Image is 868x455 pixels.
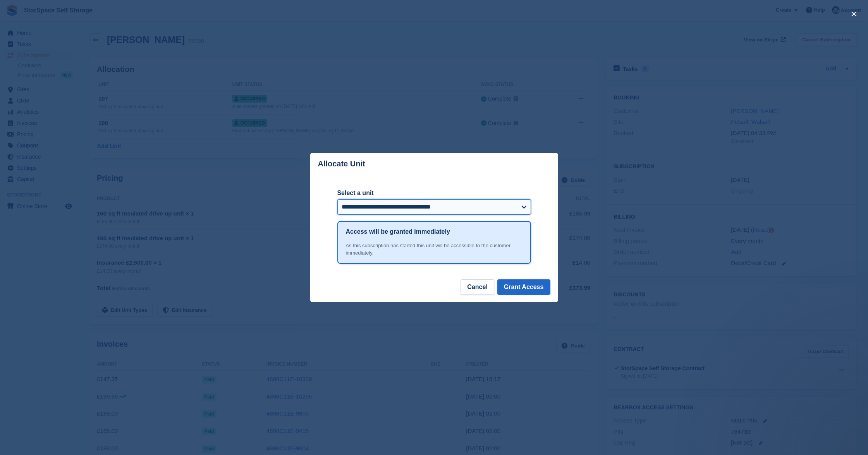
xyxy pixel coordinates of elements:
button: Cancel [461,279,494,295]
button: Grant Access [497,279,550,295]
button: close [848,8,860,20]
div: As this subscription has started this unit will be accessible to the customer immediately. [346,242,523,257]
p: Allocate Unit [318,159,365,168]
h1: Access will be granted immediately [346,227,450,236]
label: Select a unit [337,188,531,198]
